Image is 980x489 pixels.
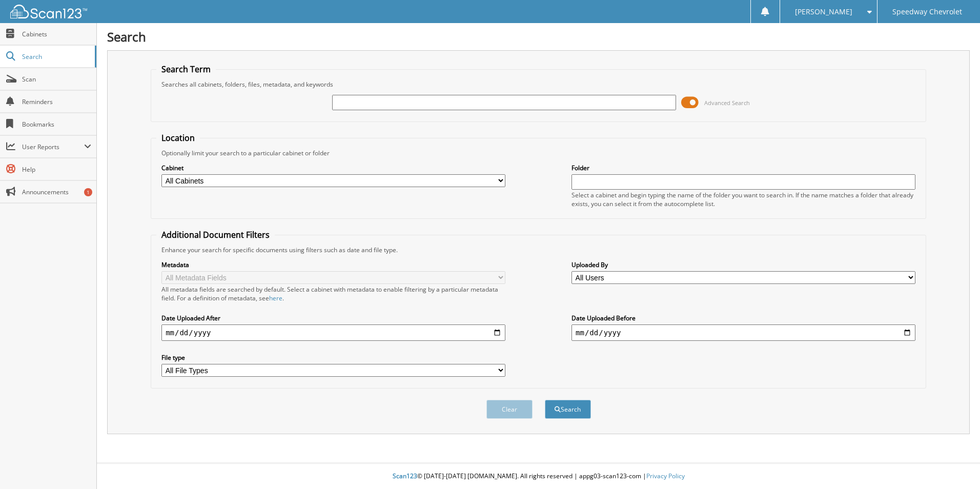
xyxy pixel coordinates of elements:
div: 1 [84,188,92,196]
label: Folder [571,164,915,172]
a: here [269,294,282,302]
span: [PERSON_NAME] [795,9,852,15]
a: Privacy Policy [646,472,685,480]
span: Bookmarks [22,120,91,129]
span: Scan [22,75,91,84]
span: Cabinets [22,30,91,38]
input: end [571,324,915,341]
span: Reminders [22,97,91,106]
label: Uploaded By [571,260,915,269]
label: File type [161,353,505,362]
label: Metadata [161,260,505,269]
span: Speedway Chevrolet [892,9,962,15]
img: scan123-logo-white.svg [10,5,87,18]
h1: Search [107,28,970,45]
span: User Reports [22,142,84,151]
span: Scan123 [393,472,417,480]
legend: Location [156,132,200,144]
input: start [161,324,505,341]
label: Date Uploaded After [161,314,505,322]
span: Help [22,165,91,174]
div: All metadata fields are searched by default. Select a cabinet with metadata to enable filtering b... [161,285,505,302]
div: Searches all cabinets, folders, files, metadata, and keywords [156,80,921,89]
span: Search [22,52,90,61]
span: Advanced Search [704,99,750,107]
button: Search [545,400,591,419]
legend: Additional Document Filters [156,229,275,240]
legend: Search Term [156,64,216,75]
label: Cabinet [161,164,505,172]
div: Enhance your search for specific documents using filters such as date and file type. [156,246,921,254]
button: Clear [486,400,533,419]
label: Date Uploaded Before [571,314,915,322]
div: Select a cabinet and begin typing the name of the folder you want to search in. If the name match... [571,191,915,208]
div: Optionally limit your search to a particular cabinet or folder [156,149,921,157]
div: © [DATE]-[DATE] [DOMAIN_NAME]. All rights reserved | appg03-scan123-com | [97,464,980,489]
span: Announcements [22,188,91,196]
